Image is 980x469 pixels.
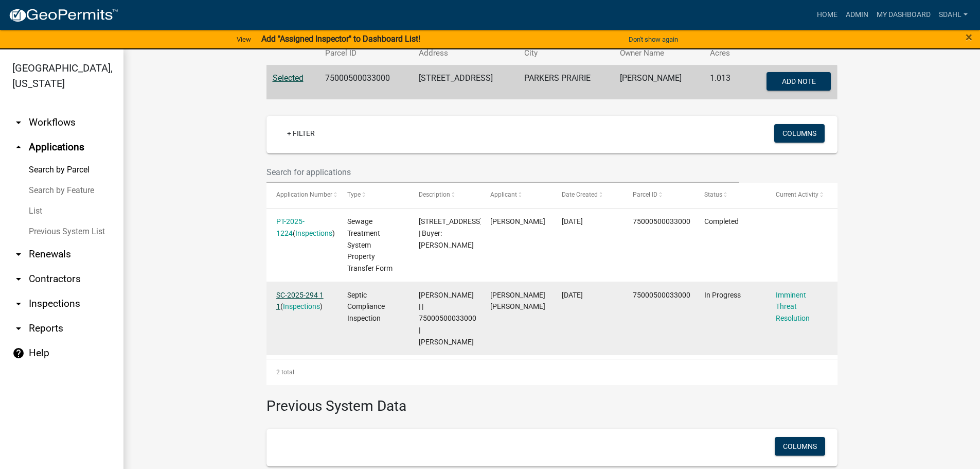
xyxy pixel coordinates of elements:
[480,183,552,207] datatable-header-cell: Applicant
[273,73,304,83] a: Selected
[276,191,332,198] span: Application Number
[295,229,332,237] a: Inspections
[966,30,972,44] span: ×
[518,41,614,65] th: City
[283,302,320,310] a: Inspections
[776,191,818,198] span: Current Activity
[12,347,25,359] i: help
[276,217,305,237] a: PT-2025-1224
[279,124,323,143] a: + Filter
[276,216,328,239] div: ( )
[766,183,838,207] datatable-header-cell: Current Activity
[12,248,25,260] i: arrow_drop_down
[413,65,518,99] td: [STREET_ADDRESS]
[266,385,838,417] h3: Previous System Data
[490,291,545,311] span: Peter Ross Johnson
[12,273,25,285] i: arrow_drop_down
[337,183,409,207] datatable-header-cell: Type
[774,124,825,143] button: Columns
[704,191,722,198] span: Status
[413,41,518,65] th: Address
[490,217,545,225] span: Jill Wagner
[266,183,338,207] datatable-header-cell: Application Number
[872,5,935,25] a: My Dashboard
[704,41,744,65] th: Acres
[966,31,972,43] button: Close
[419,217,482,249] span: 602 SUNSET AVE N | Buyer: Timothy A. Doyle Jr.
[625,31,682,48] button: Don't show again
[518,65,614,99] td: PARKERS PRAIRIE
[614,65,704,99] td: [PERSON_NAME]
[704,291,741,299] span: In Progress
[419,191,450,198] span: Description
[12,298,25,310] i: arrow_drop_down
[347,217,393,272] span: Sewage Treatment System Property Transfer Form
[276,291,324,311] a: SC-2025-294 1 1
[813,5,842,25] a: Home
[562,191,598,198] span: Date Created
[347,291,385,323] span: Septic Compliance Inspection
[842,5,872,25] a: Admin
[552,183,623,207] datatable-header-cell: Date Created
[614,41,704,65] th: Owner Name
[562,217,583,225] span: 05/29/2025
[704,65,744,99] td: 1.013
[266,162,740,183] input: Search for applications
[276,289,328,313] div: ( )
[633,191,657,198] span: Parcel ID
[490,191,517,198] span: Applicant
[623,183,694,207] datatable-header-cell: Parcel ID
[562,291,583,299] span: 05/29/2025
[633,217,690,225] span: 75000500033000
[782,77,816,85] span: Add Note
[935,5,972,25] a: sdahl
[261,34,420,44] strong: Add "Assigned Inspector" to Dashboard List!
[704,217,739,225] span: Completed
[266,359,838,385] div: 2 total
[409,183,480,207] datatable-header-cell: Description
[12,322,25,335] i: arrow_drop_down
[319,65,413,99] td: 75000500033000
[419,291,476,346] span: Sheila Dahl | | 75000500033000 | TIMOTHY A. DOYLE JR.
[319,41,413,65] th: Parcel ID
[233,31,255,48] a: View
[775,437,825,456] button: Columns
[12,141,25,153] i: arrow_drop_up
[347,191,361,198] span: Type
[767,72,831,91] button: Add Note
[633,291,690,299] span: 75000500033000
[12,116,25,129] i: arrow_drop_down
[694,183,766,207] datatable-header-cell: Status
[776,291,810,323] a: Imminent Threat Resolution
